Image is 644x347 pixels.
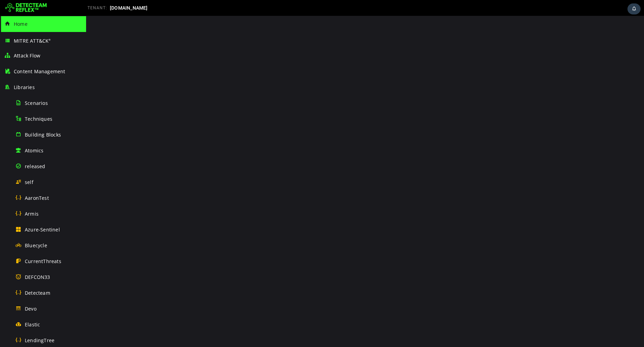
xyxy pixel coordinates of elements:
span: Detecteam [25,290,50,296]
div: Task Notifications [627,3,641,14]
img: Detecteam logo [5,2,47,13]
span: Techniques [25,116,52,122]
span: Content Management [14,68,65,75]
span: Scenarios [25,100,48,106]
span: TENANT: [87,6,107,10]
span: Atomics [25,147,43,154]
span: Home [14,21,28,27]
span: Elastic [25,321,40,328]
span: Libraries [14,84,35,90]
span: Building Blocks [25,131,61,138]
span: self [25,179,33,185]
span: DEFCON33 [25,274,50,280]
span: LendingTree [25,337,54,344]
span: AaronTest [25,195,49,201]
sup: ® [49,38,51,41]
span: MITRE ATT&CK [14,37,51,44]
span: Attack Flow [14,52,40,59]
span: [DOMAIN_NAME] [110,5,148,11]
span: Azure-Sentinel [25,226,60,233]
span: released [25,163,45,170]
span: Bluecycle [25,242,47,249]
span: Devo [25,305,37,312]
span: CurrentThreats [25,258,61,264]
span: Armis [25,210,39,217]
